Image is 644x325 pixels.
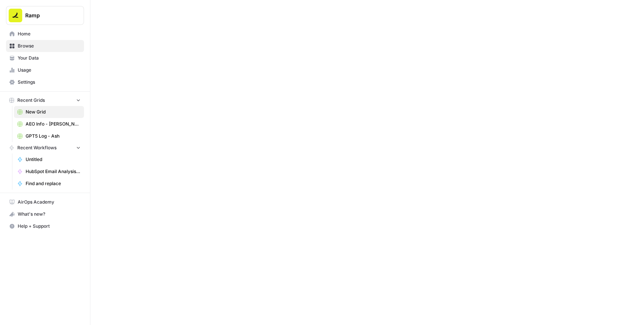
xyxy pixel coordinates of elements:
span: GPT5 Log - Ash [26,133,81,140]
a: Browse [6,40,84,52]
a: Settings [6,76,84,88]
span: Recent Workflows [17,144,56,151]
a: HubSpot Email Analysis Segment [14,166,84,178]
span: New Grid [26,109,81,115]
a: Your Data [6,52,84,64]
span: Untitled [26,156,81,163]
span: AirOps Academy [18,199,81,205]
span: Ramp [25,12,71,19]
span: Find and replace [26,180,81,187]
a: New Grid [14,106,84,118]
a: Find and replace [14,178,84,190]
span: Home [18,31,81,37]
a: GPT5 Log - Ash [14,130,84,142]
a: Usage [6,64,84,76]
a: Untitled [14,153,84,166]
a: AirOps Academy [6,196,84,208]
button: Recent Workflows [6,142,84,153]
span: Recent Grids [17,97,45,104]
img: Ramp Logo [9,9,22,22]
span: AEO Info - [PERSON_NAME] [26,121,81,127]
span: Help + Support [18,223,81,230]
span: HubSpot Email Analysis Segment [26,168,81,175]
button: Help + Support [6,220,84,232]
button: What's new? [6,208,84,220]
button: Recent Grids [6,95,84,106]
span: Usage [18,67,81,74]
div: What's new? [6,208,84,220]
button: Workspace: Ramp [6,6,84,25]
span: Browse [18,43,81,49]
a: AEO Info - [PERSON_NAME] [14,118,84,130]
span: Settings [18,79,81,86]
a: Home [6,28,84,40]
span: Your Data [18,55,81,61]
